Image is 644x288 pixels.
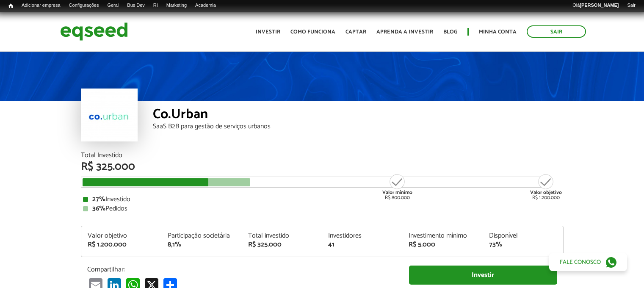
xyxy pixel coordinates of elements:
[409,233,476,239] div: Investimento mínimo
[489,241,557,248] div: 73%
[4,2,17,10] a: Início
[65,2,103,9] a: Configurações
[103,2,123,9] a: Geral
[248,233,316,239] div: Total investido
[92,203,105,214] strong: 36%
[382,188,412,197] strong: Valor mínimo
[443,29,457,35] a: Blog
[88,241,155,248] div: R$ 1.200.000
[153,123,564,130] div: SaaS B2B para gestão de serviços urbanos
[168,233,235,239] div: Participação societária
[527,25,586,38] a: Sair
[153,108,564,123] div: Co.Urban
[256,29,280,35] a: Investir
[81,152,564,159] div: Total Investido
[191,2,220,9] a: Academia
[479,29,517,35] a: Minha conta
[60,20,128,43] img: EqSeed
[8,3,13,9] span: Início
[376,29,433,35] a: Aprenda a investir
[530,188,562,197] strong: Valor objetivo
[17,2,65,9] a: Adicionar empresa
[549,253,627,271] a: Fale conosco
[530,173,562,200] div: R$ 1.200.000
[83,205,561,212] div: Pedidos
[489,233,557,239] div: Disponível
[409,266,557,285] a: Investir
[83,196,561,203] div: Investido
[290,29,335,35] a: Como funciona
[409,241,476,248] div: R$ 5.000
[149,2,162,9] a: RI
[162,2,191,9] a: Marketing
[168,241,235,248] div: 8,1%
[580,3,619,8] strong: [PERSON_NAME]
[328,233,396,239] div: Investidores
[92,194,105,205] strong: 27%
[345,29,366,35] a: Captar
[328,241,396,248] div: 41
[88,233,155,239] div: Valor objetivo
[623,2,640,9] a: Sair
[123,2,149,9] a: Bus Dev
[87,266,396,274] p: Compartilhar:
[248,241,316,248] div: R$ 325.000
[568,2,623,9] a: Olá[PERSON_NAME]
[81,161,564,172] div: R$ 325.000
[381,173,413,200] div: R$ 800.000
